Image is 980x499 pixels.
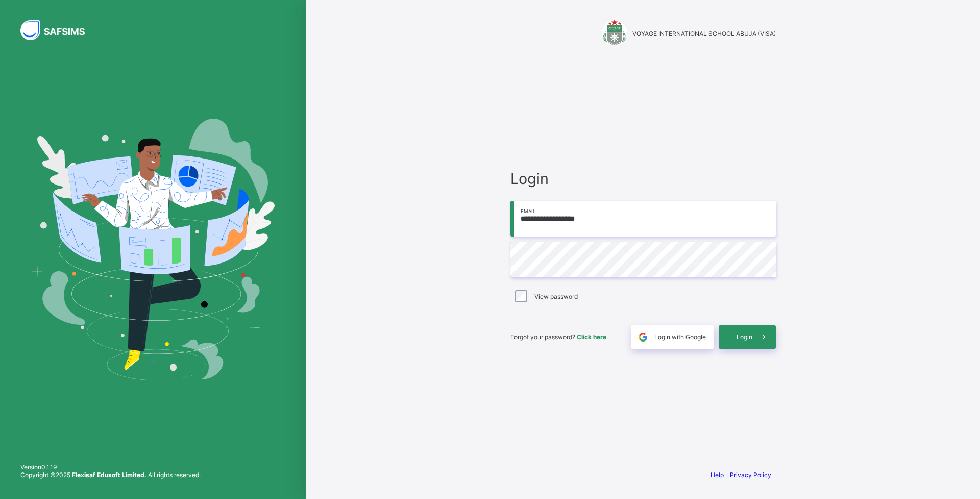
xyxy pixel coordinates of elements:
label: View password [534,293,578,300]
img: Hero Image [32,119,275,380]
span: Copyright © 2025 All rights reserved. [20,471,201,479]
img: google.396cfc9801f0270233282035f929180a.svg [637,331,649,343]
span: Login [510,170,776,188]
a: Privacy Policy [730,471,771,479]
span: Login [737,333,752,341]
span: Version 0.1.19 [20,463,201,471]
strong: Flexisaf Edusoft Limited. [72,471,146,479]
span: Login with Google [654,333,706,341]
span: Forgot your password? [510,333,606,341]
img: SAFSIMS Logo [20,20,97,40]
a: Click here [577,333,606,341]
a: Help [710,471,724,479]
span: VOYAGE INTERNATIONAL SCHOOL ABUJA (VISA) [632,30,776,37]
